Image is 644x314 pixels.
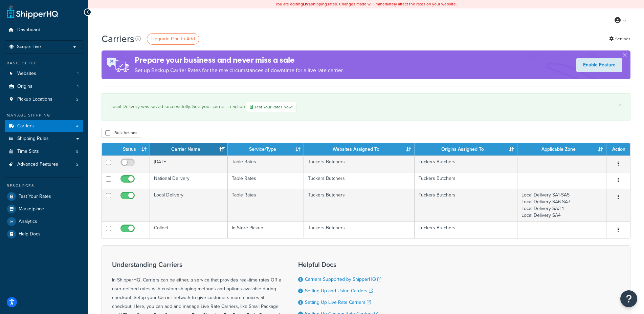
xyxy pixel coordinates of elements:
[135,55,344,66] h4: Prepare your business and never miss a sale
[115,143,150,155] th: Status: activate to sort column ascending
[19,206,44,212] span: Marketplace
[298,261,386,268] h3: Helpful Docs
[17,97,52,102] span: Pickup Locations
[304,155,415,172] td: Tuckers Butchers
[110,102,622,112] div: Local Delivery was saved successfully. See your carrier in action
[304,172,415,189] td: Tuckers Butchers
[102,128,141,138] button: Bulk Actions
[609,34,630,44] a: Settings
[5,158,83,171] li: Advanced Features
[517,143,606,155] th: Applicable Zone: activate to sort column ascending
[76,149,79,154] span: 8
[76,97,79,102] span: 2
[5,112,83,118] div: Manage Shipping
[17,27,40,33] span: Dashboard
[415,143,517,155] th: Origins Assigned To: activate to sort column ascending
[5,145,83,158] li: Time Slots
[304,222,415,238] td: Tuckers Butchers
[150,155,228,172] td: [DATE]
[17,123,34,129] span: Carriers
[102,32,134,45] h1: Carriers
[5,120,83,132] a: Carriers 4
[150,222,228,238] td: Collect
[228,222,304,238] td: In-Store Pickup
[17,149,39,154] span: Time Slots
[77,71,79,77] span: 1
[5,93,83,106] li: Pickup Locations
[5,215,83,228] a: Analytics
[5,93,83,106] a: Pickup Locations 2
[5,190,83,203] a: Test Your Rates
[415,172,517,189] td: Tuckers Butchers
[147,33,199,45] a: Upgrade Plan to Add
[5,183,83,189] div: Resources
[150,143,228,155] th: Carrier Name: activate to sort column ascending
[415,155,517,172] td: Tuckers Butchers
[5,60,83,66] div: Basic Setup
[17,84,32,89] span: Origins
[5,67,83,80] a: Websites 1
[305,276,381,283] a: Carriers Supported by ShipperHQ
[5,80,83,93] a: Origins 1
[246,102,296,112] a: Test Your Rates Now!
[19,219,37,225] span: Analytics
[415,222,517,238] td: Tuckers Butchers
[150,189,228,222] td: Local Delivery
[5,132,83,145] a: Shipping Rules
[5,203,83,215] a: Marketplace
[5,120,83,132] li: Carriers
[150,172,228,189] td: National Delivery
[517,189,606,222] td: Local Delivery SA1-SA5 Local Delivery SA6-SA7 Local Delivery SA3 1 Local Delivery SA4
[304,143,415,155] th: Websites Assigned To: activate to sort column ascending
[76,123,79,129] span: 4
[620,290,637,307] button: Open Resource Center
[228,189,304,222] td: Table Rates
[77,84,79,89] span: 1
[576,58,622,72] a: Enable Feature
[304,189,415,222] td: Tuckers Butchers
[5,158,83,171] a: Advanced Features 2
[135,66,344,75] p: Set up Backup Carrier Rates for the rare circumstances of downtime for a live rate carrier.
[305,299,371,306] a: Setting Up Live Rate Carriers
[5,67,83,80] li: Websites
[303,1,311,7] b: LIVE
[5,80,83,93] li: Origins
[619,102,622,107] a: ×
[151,35,195,42] span: Upgrade Plan to Add
[5,145,83,158] a: Time Slots 8
[17,44,41,50] span: Scope: Live
[19,231,41,237] span: Help Docs
[415,189,517,222] td: Tuckers Butchers
[7,5,58,19] a: ShipperHQ Home
[5,24,83,36] a: Dashboard
[305,287,373,294] a: Setting Up and Using Carriers
[228,172,304,189] td: Table Rates
[19,194,51,200] span: Test Your Rates
[5,228,83,240] a: Help Docs
[112,261,281,268] h3: Understanding Carriers
[228,155,304,172] td: Table Rates
[102,50,135,79] img: ad-rules-rateshop-fe6ec290ccb7230408bd80ed9643f0289d75e0ffd9eb532fc0e269fcd187b520.png
[228,143,304,155] th: Service/Type: activate to sort column ascending
[17,71,36,77] span: Websites
[17,136,49,142] span: Shipping Rules
[606,143,630,155] th: Action
[17,162,58,167] span: Advanced Features
[76,162,79,167] span: 2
